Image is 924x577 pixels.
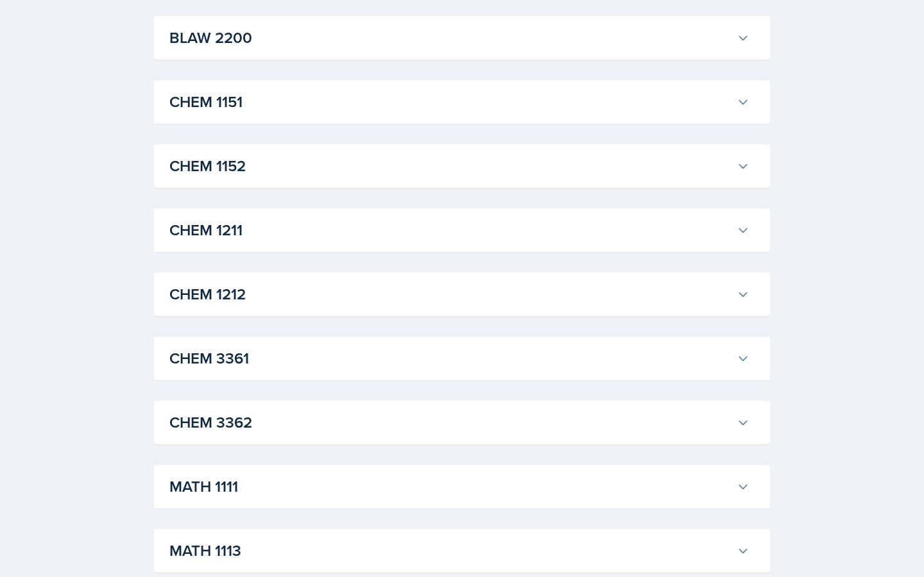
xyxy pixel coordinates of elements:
[167,152,752,180] button: CHEM 1152
[167,344,752,372] button: CHEM 3361
[169,411,732,434] h3: CHEM 3362
[169,475,732,498] h3: MATH 1111
[169,90,732,113] h3: CHEM 1151
[169,347,732,370] h3: CHEM 3361
[169,26,732,49] h3: BLAW 2200
[169,155,732,178] h3: CHEM 1152
[167,472,752,501] button: MATH 1111
[169,539,732,562] h3: MATH 1113
[169,283,732,306] h3: CHEM 1212
[167,408,752,437] button: CHEM 3362
[167,24,752,52] button: BLAW 2200
[167,88,752,116] button: CHEM 1151
[167,216,752,244] button: CHEM 1211
[169,219,732,242] h3: CHEM 1211
[167,537,752,565] button: MATH 1113
[167,280,752,308] button: CHEM 1212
